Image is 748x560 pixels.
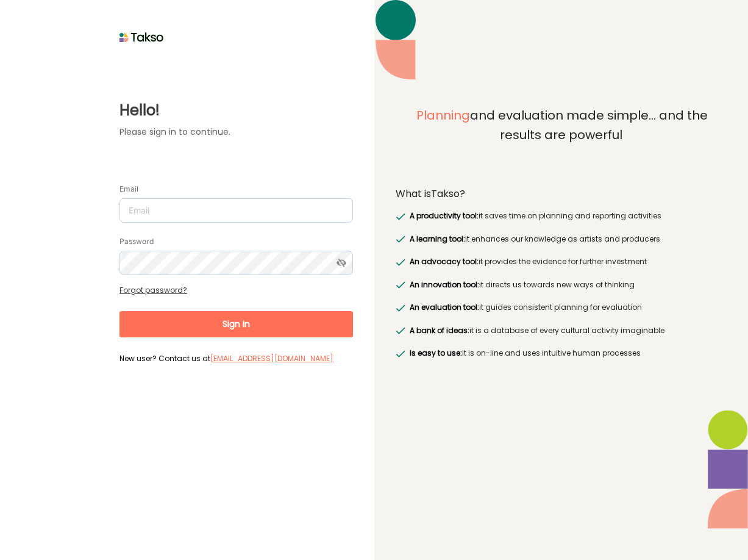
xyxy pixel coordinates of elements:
[407,256,647,268] label: it provides the evidence for further investment
[210,353,333,365] label: [EMAIL_ADDRESS][DOMAIN_NAME]
[410,210,479,221] span: A productivity tool:
[407,347,641,359] label: it is on-line and uses intuitive human processes
[407,325,664,337] label: it is a database of every cultural activity imaginable
[431,187,465,201] span: Takso?
[410,325,469,336] span: A bank of ideas:
[410,348,462,358] span: Is easy to use:
[396,259,405,266] img: greenRight
[396,350,405,357] img: greenRight
[407,279,635,291] label: it directs us towards new ways of thinking
[410,302,479,312] span: An evaluation tool:
[396,188,465,200] label: What is
[410,234,465,244] span: A learning tool:
[119,285,187,295] a: Forgot password?
[396,235,405,243] img: greenRight
[396,213,405,220] img: greenRight
[407,210,661,222] label: it saves time on planning and reporting activities
[119,99,353,121] label: Hello!
[396,304,405,312] img: greenRight
[396,106,727,172] label: and evaluation made simple... and the results are powerful
[396,281,405,289] img: greenRight
[410,279,479,290] span: An innovation tool:
[119,237,154,246] label: Password
[407,301,642,314] label: it guides consistent planning for evaluation
[119,28,164,46] img: taksoLoginLogo
[119,184,138,194] label: Email
[210,353,333,364] a: [EMAIL_ADDRESS][DOMAIN_NAME]
[119,353,353,364] label: New user? Contact us at
[410,256,479,267] span: An advocacy tool:
[407,233,660,245] label: it enhances our knowledge as artists and producers
[416,107,470,124] span: Planning
[119,311,353,337] button: Sign In
[119,126,353,138] label: Please sign in to continue.
[396,327,405,334] img: greenRight
[119,198,353,223] input: Email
